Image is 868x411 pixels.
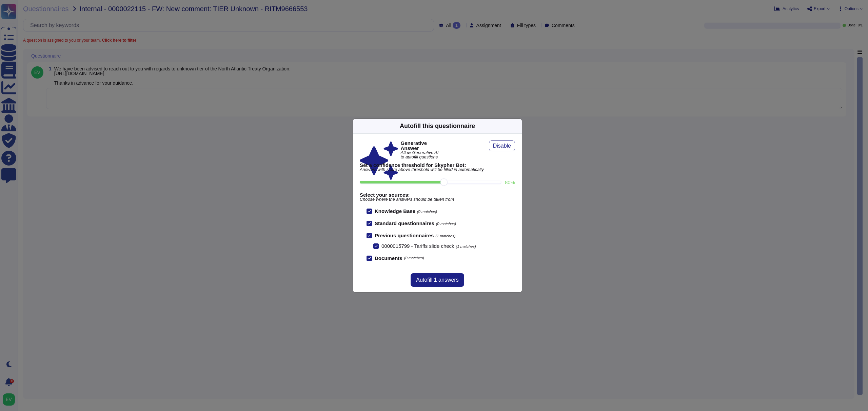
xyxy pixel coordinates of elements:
span: Allow Generative AI to autofill questions [401,151,439,159]
span: (1 matches) [456,244,476,248]
b: Standard questionnaires [375,220,434,226]
span: Choose where the answers should be taken from [360,197,515,202]
b: Set a confidence threshold for Skypher Bot: [360,163,515,168]
span: Autofill 1 answers [416,277,458,283]
span: (0 matches) [404,256,424,260]
button: Disable [489,140,515,151]
button: Autofill 1 answers [411,273,464,287]
span: 0000015799 - Tariffs slide check [381,243,454,249]
label: 80 % [505,180,515,185]
b: Generative Answer [401,140,439,151]
b: Previous questionnaires [375,233,434,238]
b: Select your sources: [360,192,515,197]
span: Answers with score above threshold will be filled in automatically [360,168,515,172]
b: Documents [375,256,402,261]
span: Disable [493,143,511,149]
span: (0 matches) [436,222,456,226]
span: (1 matches) [435,234,455,238]
div: Autofill this questionnaire [400,122,475,131]
span: (0 matches) [417,210,437,214]
b: Knowledge Base [375,208,415,214]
